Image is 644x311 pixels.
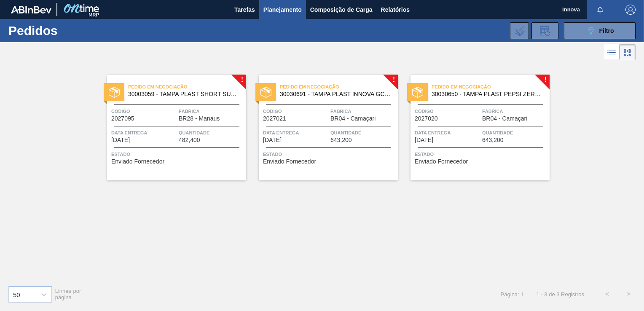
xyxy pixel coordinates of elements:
img: estado [109,87,120,98]
span: Data entrega [263,129,328,137]
span: BR28 - Manaus [179,115,220,122]
button: > [618,284,639,305]
span: 2027021 [263,115,286,122]
span: Pedido em Negociação [128,83,246,91]
span: Quantidade [330,129,396,137]
span: Quantidade [179,129,244,137]
span: 643,200 [330,137,352,143]
span: Fábrica [179,107,244,115]
span: Data entrega [111,129,177,137]
span: BR04 - Camaçari [330,115,376,122]
span: 30030650 - TAMPA PLAST PEPSI ZERO NIV24 [432,91,543,97]
button: Notificações [587,4,614,16]
span: BR04 - Camaçari [482,115,527,122]
span: Enviado Fornecedor [415,158,468,165]
a: !estadoPedido em Negociação30030650 - TAMPA PLAST PEPSI ZERO NIV24Código2027020FábricaBR04 - Cama... [398,75,550,180]
span: Página: 1 [501,291,524,298]
span: 30030691 - TAMPA PLAST INNOVA GCA ZERO NIV24 [280,91,391,97]
span: Quantidade [482,129,547,137]
span: Relatórios [381,5,410,15]
span: 30003059 - TAMPA PLAST SHORT SUKITA S/ LINER [128,91,239,97]
div: Visão em Lista [604,44,620,60]
span: Composição de Carga [310,5,373,15]
button: < [597,284,618,305]
div: 50 [13,291,20,298]
div: Importar Negociações dos Pedidos [510,22,529,39]
span: Status [263,150,396,158]
span: Fábrica [330,107,396,115]
a: !estadoPedido em Negociação30030691 - TAMPA PLAST INNOVA GCA ZERO NIV24Código2027021FábricaBR04 -... [246,75,398,180]
span: Linhas por página [55,288,81,300]
h1: Pedidos [8,26,129,35]
span: Filtro [599,27,614,34]
span: Data entrega [415,129,480,137]
span: Código [415,107,480,115]
span: 482,400 [179,137,200,143]
span: 11/10/2025 [415,137,433,143]
img: Logout [625,5,636,15]
img: estado [412,87,423,98]
span: Pedido em Negociação [432,83,550,91]
span: 11/10/2025 [263,137,282,143]
span: 1 - 3 de 3 Registros [537,291,584,298]
span: Fábrica [482,107,547,115]
div: Solicitação de Revisão de Pedidos [531,22,558,39]
span: 12/09/2025 [111,137,130,143]
span: Enviado Fornecedor [263,158,316,165]
img: TNhmsLtSVTkK8tSr43FrP2fwEKptu5GPRR3wAAAABJRU5ErkJggg== [11,6,51,13]
img: estado [260,87,271,98]
span: Tarefas [234,5,255,15]
span: Status [415,150,547,158]
span: 643,200 [482,137,504,143]
a: !estadoPedido em Negociação30003059 - TAMPA PLAST SHORT SUKITA S/ LINERCódigo2027095FábricaBR28 -... [94,75,246,180]
span: Planejamento [263,5,302,15]
span: Enviado Fornecedor [111,158,164,165]
span: 2027020 [415,115,438,122]
span: Código [263,107,328,115]
span: 2027095 [111,115,134,122]
span: Código [111,107,177,115]
button: Filtro [564,22,636,39]
span: Status [111,150,244,158]
span: Pedido em Negociação [280,83,398,91]
div: Visão em Cards [620,44,636,60]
